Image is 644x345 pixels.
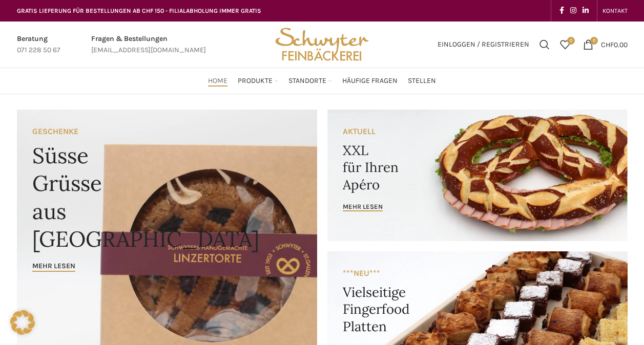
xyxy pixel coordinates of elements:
[597,1,633,21] div: Secondary navigation
[91,33,206,56] a: Infobox link
[238,71,278,91] a: Produkte
[603,7,628,14] span: KONTAKT
[272,21,372,68] img: Bäckerei Schwyter
[555,34,575,55] div: Meine Wunschliste
[327,110,628,241] a: Banner link
[208,76,227,86] span: Home
[288,76,326,86] span: Standorte
[438,41,529,48] span: Einloggen / Registrieren
[601,40,614,49] span: CHF
[567,4,579,18] a: Instagram social link
[342,76,398,86] span: Häufige Fragen
[579,4,592,18] a: Linkedin social link
[534,34,555,55] a: Suchen
[555,34,575,55] a: 0
[408,76,436,86] span: Stellen
[12,71,633,91] div: Main navigation
[556,4,567,18] a: Facebook social link
[603,1,628,21] a: KONTAKT
[408,71,436,91] a: Stellen
[272,39,372,48] a: Site logo
[578,34,633,55] a: 0 CHF0.00
[238,76,273,86] span: Produkte
[432,34,534,55] a: Einloggen / Registrieren
[567,37,575,45] span: 0
[342,71,398,91] a: Häufige Fragen
[601,40,628,49] bdi: 0.00
[208,71,227,91] a: Home
[590,37,598,45] span: 0
[17,33,60,56] a: Infobox link
[288,71,332,91] a: Standorte
[17,7,261,14] span: GRATIS LIEFERUNG FÜR BESTELLUNGEN AB CHF 150 - FILIALABHOLUNG IMMER GRATIS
